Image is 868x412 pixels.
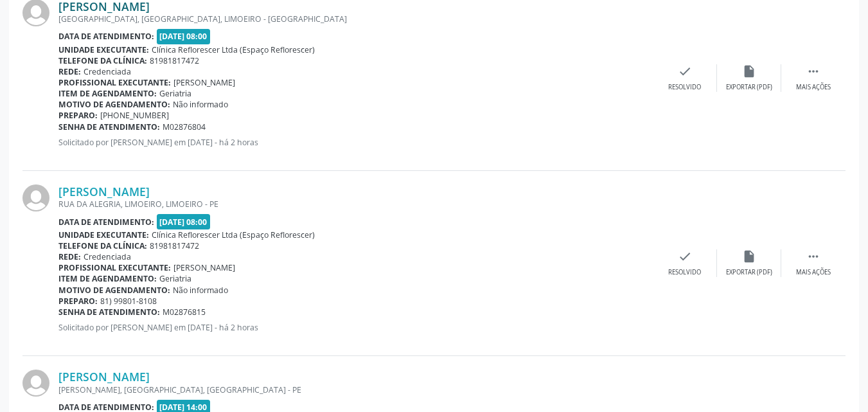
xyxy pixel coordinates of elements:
b: Data de atendimento: [58,217,154,228]
span: [PERSON_NAME] [173,262,235,273]
b: Profissional executante: [58,77,171,88]
span: M02876804 [163,121,206,132]
img: img [22,370,49,397]
i: check [678,249,692,264]
b: Motivo de agendamento: [58,99,170,110]
b: Motivo de agendamento: [58,285,170,296]
div: Resolvido [668,268,701,277]
span: [PERSON_NAME] [173,77,235,88]
b: Preparo: [58,110,98,121]
div: Mais ações [796,83,831,92]
span: 81981817472 [150,240,199,251]
b: Rede: [58,251,81,262]
b: Telefone da clínica: [58,55,147,66]
b: Telefone da clínica: [58,240,147,251]
span: 81981817472 [150,55,199,66]
span: [PHONE_NUMBER] [100,110,169,121]
span: 81) 99801-8108 [100,296,157,307]
div: Exportar (PDF) [726,83,772,92]
i:  [806,249,820,264]
i: insert_drive_file [742,249,756,264]
a: [PERSON_NAME] [58,370,150,384]
div: Resolvido [668,83,701,92]
span: M02876815 [163,307,206,318]
b: Preparo: [58,296,98,307]
i: check [678,64,692,78]
span: Geriatria [159,273,191,284]
b: Senha de atendimento: [58,307,160,318]
div: [PERSON_NAME], [GEOGRAPHIC_DATA], [GEOGRAPHIC_DATA] - PE [58,384,653,395]
div: Mais ações [796,268,831,277]
div: [GEOGRAPHIC_DATA], [GEOGRAPHIC_DATA], LIMOEIRO - [GEOGRAPHIC_DATA] [58,13,653,24]
span: Geriatria [159,88,191,99]
div: RUA DA ALEGRIA, LIMOEIRO, LIMOEIRO - PE [58,199,653,210]
a: [PERSON_NAME] [58,184,150,199]
div: Exportar (PDF) [726,268,772,277]
b: Data de atendimento: [58,31,154,42]
span: Clínica Reflorescer Ltda (Espaço Reflorescer) [152,229,315,240]
i: insert_drive_file [742,64,756,78]
span: Clínica Reflorescer Ltda (Espaço Reflorescer) [152,44,315,55]
span: Credenciada [84,66,131,77]
span: Não informado [173,285,228,296]
img: img [22,184,49,211]
b: Unidade executante: [58,229,149,240]
b: Item de agendamento: [58,88,157,99]
b: Senha de atendimento: [58,121,160,132]
span: Não informado [173,99,228,110]
i:  [806,64,820,78]
b: Unidade executante: [58,44,149,55]
p: Solicitado por [PERSON_NAME] em [DATE] - há 2 horas [58,137,653,148]
b: Item de agendamento: [58,273,157,284]
span: [DATE] 08:00 [157,29,211,44]
span: [DATE] 08:00 [157,214,211,229]
b: Profissional executante: [58,262,171,273]
p: Solicitado por [PERSON_NAME] em [DATE] - há 2 horas [58,322,653,333]
b: Rede: [58,66,81,77]
span: Credenciada [84,251,131,262]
